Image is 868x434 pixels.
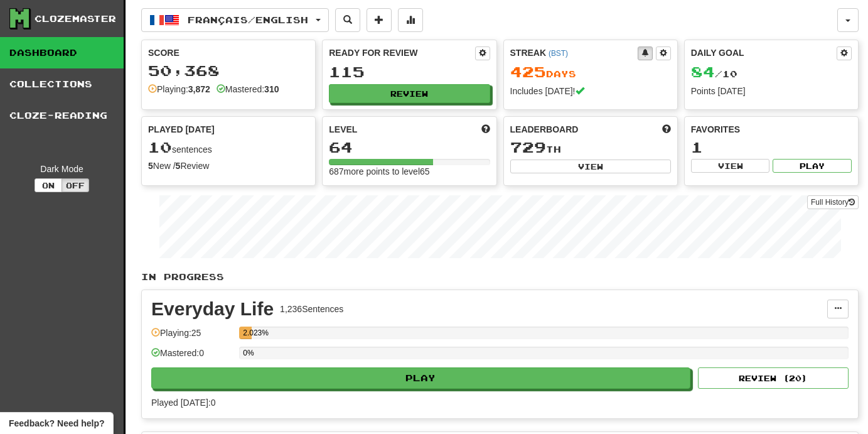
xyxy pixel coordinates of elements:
[151,367,690,389] button: Play
[691,63,715,80] span: 84
[35,13,116,25] div: Clozemaster
[329,139,490,155] div: 64
[329,46,474,59] div: Ready for Review
[35,178,62,192] button: On
[662,123,671,136] span: This week in points, UTC
[151,398,215,408] span: Played [DATE]: 0
[148,63,309,79] div: 50,368
[151,300,274,318] div: Everyday Life
[510,139,671,156] div: th
[329,123,357,136] span: Level
[549,49,568,58] a: (BST)
[510,123,579,136] span: Leaderboard
[62,178,89,192] button: Off
[148,123,215,136] span: Played [DATE]
[691,46,837,60] div: Daily Goal
[148,46,309,59] div: Score
[148,83,210,95] div: Playing:
[280,303,343,315] div: 1,236 Sentences
[9,163,114,175] div: Dark Mode
[148,161,153,171] strong: 5
[335,8,360,32] button: Search sentences
[329,64,490,80] div: 115
[510,46,638,59] div: Streak
[329,84,490,103] button: Review
[9,417,104,430] span: Open feedback widget
[188,14,308,25] span: Français / English
[510,64,671,80] div: Day s
[176,161,181,171] strong: 5
[243,327,251,339] div: 2.023%
[141,271,859,283] p: In Progress
[510,85,671,97] div: Includes [DATE]!
[807,195,859,209] a: Full History
[398,8,423,32] button: More stats
[264,84,279,94] strong: 310
[510,160,671,173] button: View
[329,165,490,178] div: 687 more points to level 65
[148,139,309,156] div: sentences
[151,327,233,347] div: Playing: 25
[691,159,770,173] button: View
[217,83,279,95] div: Mastered:
[188,84,210,94] strong: 3,872
[691,139,852,155] div: 1
[510,63,546,80] span: 425
[691,85,852,97] div: Points [DATE]
[367,8,392,32] button: Add sentence to collection
[151,347,233,367] div: Mastered: 0
[141,8,329,32] button: Français/English
[481,123,490,136] span: Score more points to level up
[148,160,309,172] div: New / Review
[773,159,852,173] button: Play
[698,367,849,389] button: Review (20)
[510,138,546,156] span: 729
[148,138,172,156] span: 10
[691,123,852,136] div: Favorites
[691,68,737,79] span: / 10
